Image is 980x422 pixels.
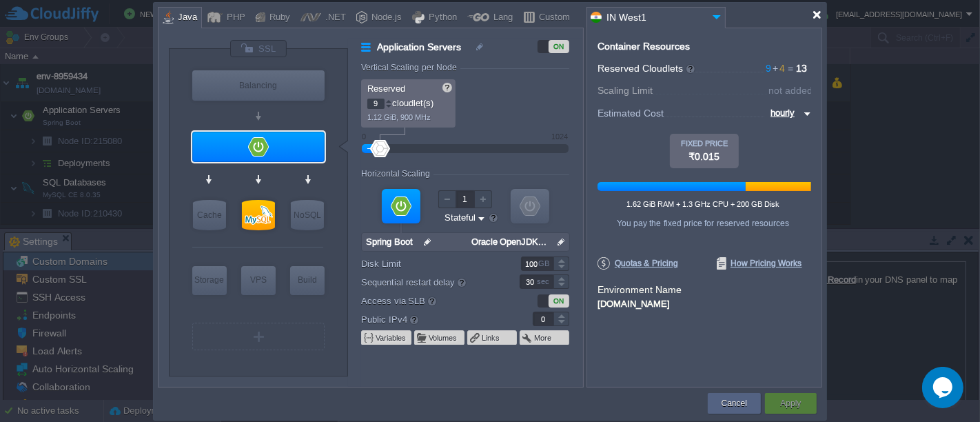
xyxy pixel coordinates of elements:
[425,8,457,28] div: Python
[367,83,405,94] span: Reserved
[535,8,570,28] div: Custom
[192,323,325,350] div: Create New Layer
[538,257,552,270] div: GB
[192,70,325,101] div: Load Balancer
[290,266,325,294] div: Build
[598,257,678,270] span: Quotas & Pricing
[223,8,245,28] div: PHP
[549,40,569,53] div: ON
[321,8,346,28] div: .NET
[291,200,324,230] div: NoSQL
[796,63,807,74] span: 13
[291,200,324,230] div: NoSQL Databases
[192,132,325,162] div: Application Servers
[376,332,407,343] button: Variables
[785,63,796,74] span: =
[780,396,801,410] button: Apply
[551,132,568,141] div: 1024
[361,274,501,290] label: Sequential restart delay
[193,200,226,230] div: Cache
[362,132,366,141] div: 0
[670,139,739,148] div: FIXED PRICE
[534,332,553,343] button: More
[598,63,696,74] span: Reserved Cloudlets
[771,63,785,74] span: 4
[549,294,569,308] div: ON
[367,94,451,109] p: cloudlet(s)
[482,332,501,343] button: Links
[429,332,458,343] button: Volumes
[766,63,771,74] span: 9
[598,85,653,96] span: Scaling Limit
[361,293,501,308] label: Access via SLB
[361,63,460,72] div: Vertical Scaling per Node
[192,266,227,295] div: Storage Containers
[265,8,290,28] div: Ruby
[367,113,431,121] span: 1.12 GiB, 900 MHz
[241,266,276,295] div: Elastic VPS
[361,312,501,327] label: Public IPv4
[768,86,813,95] div: not added
[689,151,720,162] span: ₹0.015
[771,63,779,74] span: +
[174,8,197,28] div: Java
[367,8,402,28] div: Node.js
[598,41,690,52] div: Container Resources
[922,367,966,408] iframe: chat widget
[242,200,275,230] div: SQL Databases
[598,105,664,121] span: Estimated Cost
[241,266,276,294] div: VPS
[290,266,325,295] div: Build Node
[722,396,747,410] button: Cancel
[598,297,811,309] div: [DOMAIN_NAME]
[192,266,227,294] div: Storage
[361,169,433,179] div: Horizontal Scaling
[717,257,802,270] span: How Pricing Works
[597,200,809,208] div: 1.62 GiB RAM + 1.3 GHz CPU + 200 GB Disk
[598,284,682,295] label: Environment Name
[361,257,501,271] label: Disk Limit
[537,275,552,288] div: sec
[192,70,325,101] div: Balancing
[597,219,809,228] div: You pay the fixed price for reserved resources
[489,8,513,28] div: Lang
